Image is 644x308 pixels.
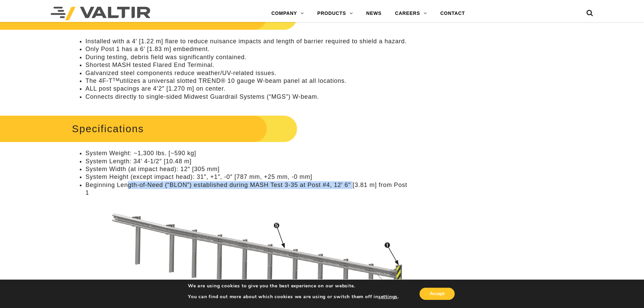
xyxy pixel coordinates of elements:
[86,149,411,157] li: System Weight: ~1,300 lbs. [~590 kg]
[86,77,411,85] li: The 4F-T utilizes a universal slotted TREND® 10 gauge W-beam panel at all locations.
[51,7,150,20] img: Valtir
[86,181,411,197] li: Beginning Length-of-Need (“BLON”) established during MASH Test 3-35 at Post #4, 12′ 6″ [3.81 m] f...
[86,38,411,45] li: Installed with a 4′ [1.22 m] flare to reduce nuisance impacts and length of barrier required to s...
[86,173,411,181] li: System Height (except impact head): 31″, +1″, -0″ [787 mm, +25 mm, -0 mm]
[86,61,411,69] li: Shortest MASH tested Flared End Terminal.
[378,294,398,300] button: settings
[265,7,311,20] a: COMPANY
[388,7,434,20] a: CAREERS
[86,165,411,173] li: System Width (at impact head): 12″ [305 mm]
[311,7,360,20] a: PRODUCTS
[86,53,411,61] li: During testing, debris field was significantly contained.
[188,283,399,289] p: We are using cookies to give you the best experience on our website.
[86,85,411,93] li: ALL post spacings are 4’2″ [1.270 m] on center.
[86,45,411,53] li: Only Post 1 has a 6′ [1.83 m] embedment.
[359,7,388,20] a: NEWS
[420,288,455,300] button: Accept
[188,294,399,300] p: You can find out more about which cookies we are using or switch them off in .
[433,7,472,20] a: CONTACT
[86,93,411,101] li: Connects directly to single-sided Midwest Guardrail Systems (“MGS”) W-beam.
[86,69,411,77] li: Galvanized steel components reduce weather/UV-related issues.
[113,77,120,82] sup: TM
[86,158,411,165] li: System Length: 34′ 4-1/2″ [10.48 m]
